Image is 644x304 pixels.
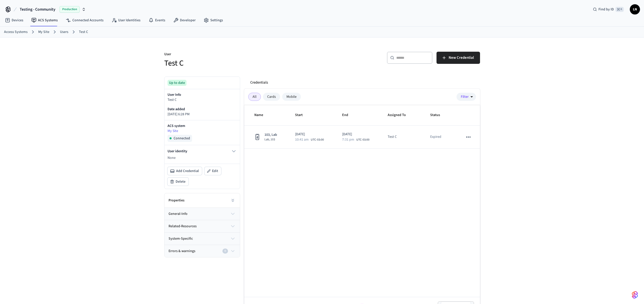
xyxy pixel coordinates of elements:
[168,155,237,161] p: None
[60,29,68,35] a: Users
[168,148,237,154] button: User identity
[38,29,49,35] a: My Site
[168,107,237,112] p: Date added
[4,29,28,35] a: Access Systems
[430,134,441,140] p: Expired
[168,178,189,186] button: Delete
[254,111,270,119] span: Name
[430,111,447,119] span: Status
[108,16,144,25] a: User Identities
[164,58,319,68] h5: Test C
[632,291,638,299] img: SeamLogoGradient.69752ec5.svg
[1,16,27,25] a: Devices
[62,16,108,25] a: Connected Accounts
[169,236,193,241] span: system-specific
[311,138,324,142] span: UTC-03:00
[248,93,261,101] div: All
[144,16,169,25] a: Events
[342,132,376,137] p: [DATE]
[174,136,190,141] span: Connected
[589,5,628,14] div: Find by ID⌘ K
[222,249,228,254] div: 0
[27,16,62,25] a: ACS Systems
[437,52,480,64] button: New Credential
[356,138,369,142] span: UTC-03:00
[449,54,474,61] span: New Credential
[169,224,197,229] span: related-resources
[79,29,88,35] a: Test C
[168,92,237,97] p: User Info
[168,112,237,117] p: [DATE] 6:28 PM
[168,97,237,103] p: Test C
[168,167,202,175] button: Add Credential
[59,6,80,13] span: Production
[598,7,614,12] span: Find by ID
[295,111,309,119] span: Start
[164,245,240,257] button: Errors & warnings0
[168,128,237,134] a: My Site
[246,77,272,89] button: Credentials
[169,198,184,203] h2: Properties
[164,208,240,220] button: general-info
[244,105,480,149] table: sticky table
[168,80,186,86] div: Up to date
[212,168,218,174] span: Edit
[630,4,640,14] button: LN
[164,233,240,245] button: system-specific
[164,52,319,58] p: User
[630,5,639,14] span: LN
[342,111,355,119] span: End
[264,132,277,138] span: 103, Lab
[264,138,277,142] span: Lab, 103
[204,167,221,175] button: Edit
[263,93,280,101] div: Cards
[295,138,309,141] span: 10:41 am
[456,93,476,101] button: Filter
[164,220,240,232] button: related-resources
[388,134,397,140] div: Test C
[200,16,227,25] a: Settings
[282,93,301,101] div: Mobile
[169,211,188,217] span: general-info
[169,16,200,25] a: Developer
[20,6,55,12] span: Testing - Community
[295,132,330,137] p: [DATE]
[176,168,199,174] span: Add Credential
[169,249,195,254] span: Errors & warnings
[615,7,624,12] span: ⌘ K
[388,111,412,119] span: Assigned To
[168,123,237,128] p: ACS system
[342,138,354,141] span: 7:31 pm
[176,179,185,184] span: Delete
